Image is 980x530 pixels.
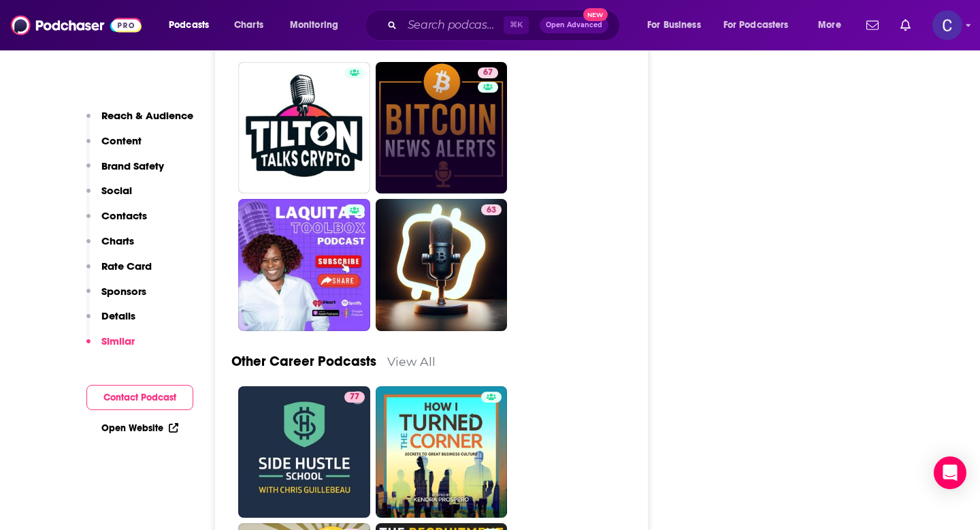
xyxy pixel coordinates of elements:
[808,14,858,36] button: open menu
[86,385,193,410] button: Contact Podcast
[238,386,370,518] a: 77
[934,456,966,489] div: Open Intercom Messenger
[540,17,608,33] button: Open AdvancedNew
[86,134,142,159] button: Content
[376,62,508,194] a: 67
[231,353,376,370] a: Other Career Podcasts
[638,14,718,36] button: open menu
[101,109,193,122] p: Reach & Audience
[481,204,502,215] a: 63
[350,390,359,404] span: 77
[101,159,164,172] p: Brand Safety
[932,10,962,40] img: User Profile
[376,199,508,331] a: 63
[101,234,134,247] p: Charts
[101,422,178,434] a: Open Website
[583,8,608,21] span: New
[378,10,633,41] div: Search podcasts, credits, & more...
[169,16,209,35] span: Podcasts
[101,309,135,322] p: Details
[101,134,142,147] p: Content
[932,10,962,40] span: Logged in as publicityxxtina
[932,10,962,40] button: Show profile menu
[290,16,338,35] span: Monitoring
[86,159,164,185] button: Brand Safety
[86,234,134,260] button: Charts
[818,16,841,35] span: More
[101,184,132,197] p: Social
[861,14,884,37] a: Show notifications dropdown
[402,14,504,36] input: Search podcasts, credits, & more...
[101,285,146,298] p: Sponsors
[86,109,193,134] button: Reach & Audience
[101,334,135,347] p: Similar
[86,309,135,334] button: Details
[101,209,147,222] p: Contacts
[280,14,356,36] button: open menu
[546,22,602,29] span: Open Advanced
[86,209,147,234] button: Contacts
[101,260,152,272] p: Rate Card
[86,184,132,209] button: Social
[478,67,498,78] a: 67
[895,14,916,37] a: Show notifications dropdown
[504,16,529,34] span: ⌘ K
[159,14,227,36] button: open menu
[483,66,493,80] span: 67
[86,334,135,360] button: Similar
[86,260,152,285] button: Rate Card
[723,16,789,35] span: For Podcasters
[225,14,272,36] a: Charts
[487,204,496,217] span: 63
[387,354,436,369] a: View All
[715,14,808,36] button: open menu
[344,392,365,403] a: 77
[11,12,142,38] img: Podchaser - Follow, Share and Rate Podcasts
[234,16,263,35] span: Charts
[86,285,146,310] button: Sponsors
[647,16,701,35] span: For Business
